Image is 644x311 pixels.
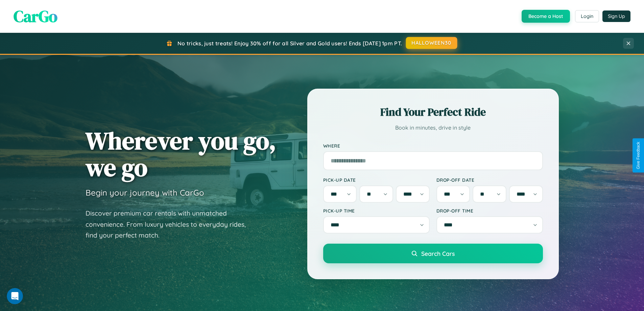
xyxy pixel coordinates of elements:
[86,208,255,241] p: Discover premium car rentals with unmatched convenience. From luxury vehicles to everyday rides, ...
[7,288,23,304] iframe: Intercom live chat
[323,143,543,149] label: Where
[14,5,57,27] span: CarGo
[421,250,455,257] span: Search Cars
[436,177,543,183] label: Drop-off Date
[636,142,641,169] div: Give Feedback
[323,244,543,263] button: Search Cars
[177,40,402,47] span: No tricks, just treats! Enjoy 30% off for all Silver and Gold users! Ends [DATE] 1pm PT.
[436,208,543,214] label: Drop-off Time
[323,105,543,119] h2: Find Your Perfect Ride
[575,10,599,22] button: Login
[406,37,457,49] button: HALLOWEEN30
[323,177,430,183] label: Pick-up Date
[602,10,630,22] button: Sign Up
[323,208,430,214] label: Pick-up Time
[86,187,204,198] h3: Begin your journey with CarGo
[86,127,276,181] h1: Wherever you go, we go
[522,10,570,23] button: Become a Host
[323,123,543,133] p: Book in minutes, drive in style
